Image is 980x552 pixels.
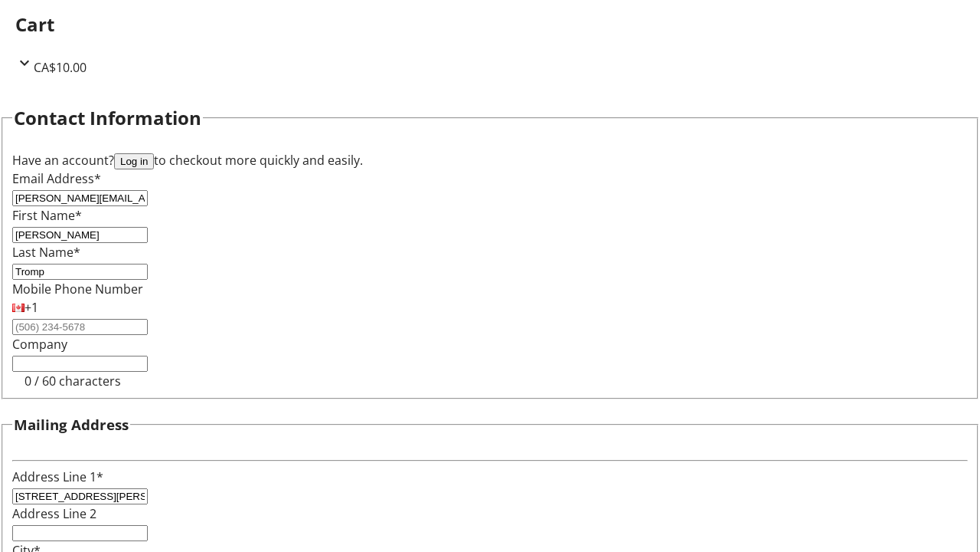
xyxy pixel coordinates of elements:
[12,170,101,187] label: Email Address*
[12,488,148,504] input: Address
[12,468,103,485] label: Address Line 1*
[34,59,87,76] span: CA$10.00
[14,104,201,132] h2: Contact Information
[12,244,80,261] label: Last Name*
[12,207,82,224] label: First Name*
[12,151,968,169] div: Have an account? to checkout more quickly and easily.
[12,505,96,522] label: Address Line 2
[12,336,67,353] label: Company
[14,414,129,435] h3: Mailing Address
[12,281,143,297] label: Mobile Phone Number
[114,153,154,169] button: Log in
[24,373,121,389] tr-character-limit: 0 / 60 characters
[15,11,965,38] h2: Cart
[12,319,148,335] input: (506) 234-5678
